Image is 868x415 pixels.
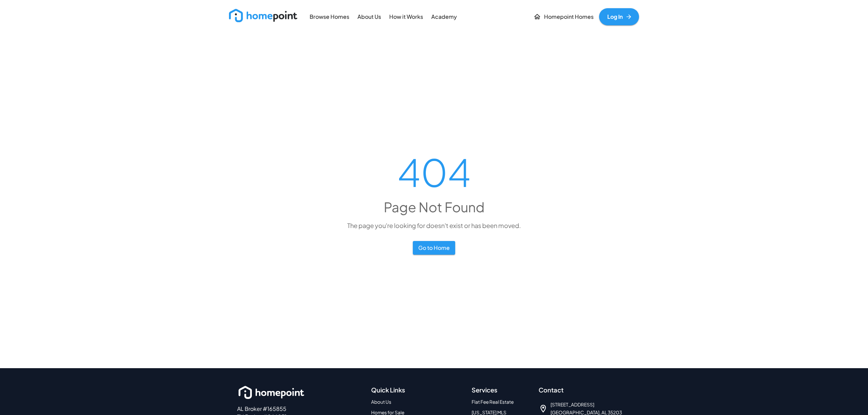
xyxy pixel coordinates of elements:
h6: Services [472,385,530,396]
button: Go to Home [413,241,455,255]
img: homepoint_logo_white_horz.png [237,385,306,400]
p: Academy [431,13,457,21]
a: Homepoint Homes [531,8,596,25]
p: Homepoint Homes [544,13,594,21]
h6: Quick Links [371,385,463,396]
a: About Us [355,9,384,24]
p: About Us [357,13,381,21]
p: The page you're looking for doesn't exist or has been moved. [347,221,521,230]
a: Flat Fee Real Estate [472,399,514,405]
img: new_logo_light.png [229,9,297,22]
a: About Us [371,399,391,405]
h6: Contact [539,385,631,396]
p: Browse Homes [310,13,349,21]
a: Browse Homes [307,9,352,24]
a: Log In [599,8,639,25]
a: How it Works [386,9,426,24]
a: Academy [429,9,460,24]
h4: Page Not Found [384,199,485,215]
p: How it Works [389,13,423,21]
h1: 404 [397,150,471,193]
